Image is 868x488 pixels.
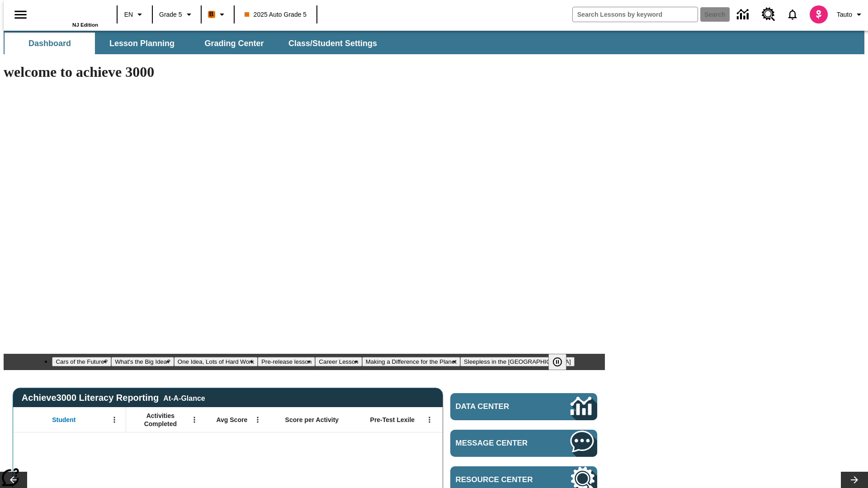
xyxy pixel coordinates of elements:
[216,416,247,424] span: Avg Score
[7,1,34,28] button: Open side menu
[109,38,175,49] span: Lesson Planning
[362,357,460,366] button: Slide 6 Making a Difference for the Planet
[209,9,214,20] span: B
[163,393,205,403] div: At-A-Glance
[450,393,597,420] a: Data Center
[731,2,756,27] a: Data Center
[5,33,95,54] button: Dashboard
[756,2,781,27] a: Resource Center, Will open in new tab
[4,33,385,54] div: SubNavbar
[72,22,98,28] span: NJ Edition
[281,33,384,54] button: Class/Student Settings
[810,5,828,23] img: avatar image
[288,38,377,49] span: Class/Student Settings
[804,3,833,26] button: Select a new avatar
[39,4,98,22] a: Home
[548,354,576,370] div: Pause
[189,33,279,54] button: Grading Center
[315,357,362,366] button: Slide 5 Career Lesson
[456,439,543,448] span: Message Center
[111,357,174,366] button: Slide 2 What's the Big Idea?
[456,475,543,484] span: Resource Center
[251,413,264,427] button: Open Menu
[120,6,149,23] button: Language: EN, Select a language
[450,430,597,457] a: Message Center
[841,472,868,488] button: Lesson carousel, Next
[456,402,540,411] span: Data Center
[159,10,182,19] span: Grade 5
[22,393,205,403] span: Achieve3000 Literacy Reporting
[52,357,111,366] button: Slide 1 Cars of the Future?
[460,357,575,366] button: Slide 7 Sleepless in the Animal Kingdom
[4,64,605,80] h1: welcome to achieve 3000
[285,416,339,424] span: Score per Activity
[837,10,852,19] span: Tauto
[52,416,75,424] span: Student
[781,3,804,26] a: Notifications
[258,357,315,366] button: Slide 4 Pre-release lesson
[108,413,121,427] button: Open Menu
[245,10,307,19] span: 2025 Auto Grade 5
[423,413,436,427] button: Open Menu
[204,38,264,49] span: Grading Center
[833,6,868,23] button: Profile/Settings
[39,3,98,28] div: Home
[548,354,566,370] button: Pause
[573,7,698,22] input: search field
[370,416,415,424] span: Pre-Test Lexile
[204,6,231,23] button: Boost Class color is orange. Change class color
[174,357,258,366] button: Slide 3 One Idea, Lots of Hard Work
[97,33,187,54] button: Lesson Planning
[188,413,201,427] button: Open Menu
[28,38,71,49] span: Dashboard
[131,412,190,428] span: Activities Completed
[4,31,864,54] div: SubNavbar
[124,10,133,19] span: EN
[156,6,198,23] button: Grade: Grade 5, Select a grade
